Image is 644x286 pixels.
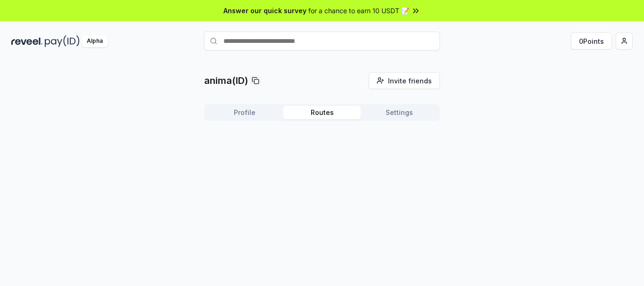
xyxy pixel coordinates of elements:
[283,106,361,119] button: Routes
[369,72,440,89] button: Invite friends
[204,74,248,87] p: anima(ID)
[308,6,409,16] span: for a chance to earn 10 USDT 📝
[361,106,438,119] button: Settings
[223,6,306,16] span: Answer our quick survey
[11,35,43,47] img: reveel_dark
[571,33,612,49] button: 0Points
[82,35,108,47] div: Alpha
[45,35,80,47] img: pay_id
[388,76,432,86] span: Invite friends
[206,106,283,119] button: Profile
